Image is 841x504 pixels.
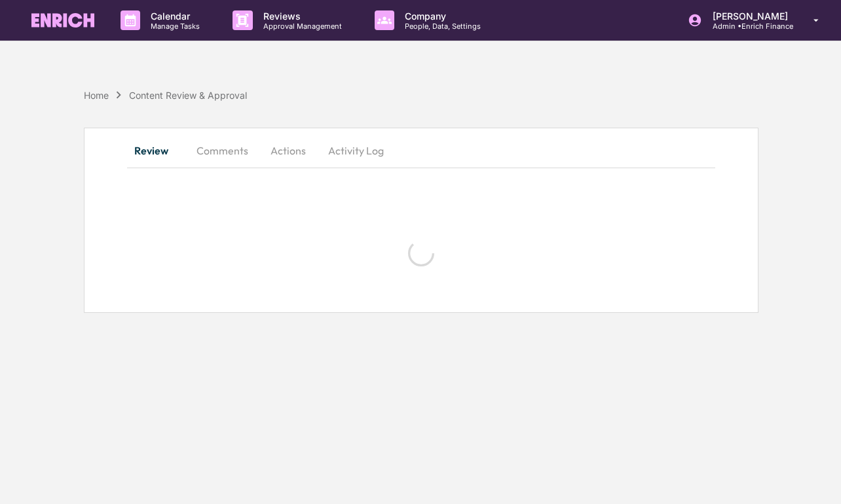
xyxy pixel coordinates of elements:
p: Reviews [253,10,348,22]
p: Manage Tasks [140,22,206,31]
button: Activity Log [318,135,394,166]
div: secondary tabs example [127,135,716,166]
p: [PERSON_NAME] [702,10,794,22]
p: Calendar [140,10,206,22]
div: Content Review & Approval [129,90,247,101]
p: Company [394,10,487,22]
button: Actions [259,135,318,166]
img: logo [31,13,94,27]
button: Comments [186,135,259,166]
p: Approval Management [253,22,348,31]
p: Admin • Enrich Finance [702,22,794,31]
p: People, Data, Settings [394,22,487,31]
button: Review [127,135,186,166]
div: Home [84,90,109,101]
